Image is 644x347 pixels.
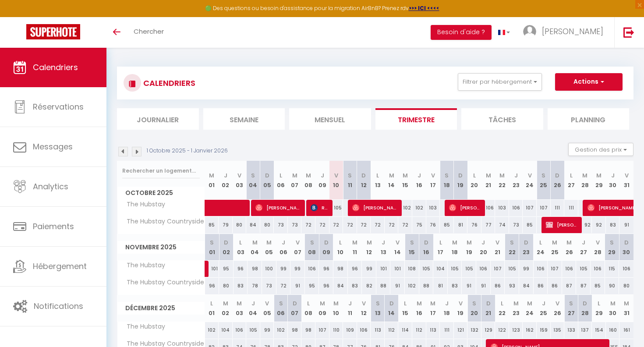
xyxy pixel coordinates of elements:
div: 72 [343,217,357,233]
abbr: V [495,238,499,247]
div: 99 [519,261,534,277]
th: 22 [495,295,509,322]
abbr: D [324,238,329,247]
th: 02 [219,295,233,322]
span: Hébergement [33,261,87,272]
div: 107 [523,200,537,216]
div: 85 [440,217,454,233]
abbr: L [239,238,242,247]
th: 16 [412,295,426,322]
th: 05 [260,161,274,200]
th: 26 [551,161,565,200]
li: Mensuel [289,108,371,130]
abbr: D [293,299,297,308]
div: 88 [376,278,391,294]
div: 73 [262,278,276,294]
th: 12 [357,161,371,200]
abbr: S [541,171,545,180]
th: 31 [619,161,633,200]
p: 1 Octobre 2025 - 1 Janvier 2026 [147,147,228,155]
abbr: S [310,238,314,247]
div: 108 [405,261,419,277]
abbr: S [348,171,352,180]
th: 05 [260,295,274,322]
th: 04 [246,161,260,200]
abbr: V [396,238,400,247]
div: 90 [605,278,619,294]
div: 88 [419,278,434,294]
th: 14 [385,295,399,322]
div: 105 [505,261,519,277]
div: 103 [426,200,440,216]
div: 106 [562,261,577,277]
abbr: L [339,238,342,247]
abbr: S [510,238,514,247]
button: Besoin d'aide ? [431,25,492,40]
abbr: V [296,238,300,247]
th: 27 [564,295,578,322]
div: 102 [398,200,412,216]
input: Rechercher un logement... [122,163,200,179]
div: 96 [234,261,248,277]
abbr: J [382,238,385,247]
th: 23 [509,295,523,322]
span: Calendriers [33,62,78,73]
th: 19 [454,161,468,200]
div: 106 [619,261,633,277]
div: 106 [305,261,319,277]
div: 105 [419,261,434,277]
th: 01 [205,234,219,261]
div: 96 [205,278,219,294]
abbr: L [280,171,282,180]
span: The Hubstay Countryside [119,217,206,227]
th: 28 [591,234,605,261]
abbr: M [566,238,572,247]
div: 73 [288,217,302,233]
th: 19 [454,295,468,322]
th: 09 [315,161,329,200]
span: Analytics [33,181,68,192]
button: Gestion des prix [568,143,633,156]
th: 16 [412,161,426,200]
div: 99 [276,261,291,277]
abbr: J [481,238,485,247]
abbr: V [625,171,629,180]
div: 77 [481,217,495,233]
img: Super Booking [26,24,80,39]
div: 85 [205,217,219,233]
abbr: J [582,238,585,247]
div: 92 [592,217,606,233]
div: 75 [412,217,426,233]
th: 02 [219,234,234,261]
th: 13 [371,161,385,200]
abbr: M [252,238,258,247]
th: 29 [592,161,606,200]
div: 104 [433,261,448,277]
th: 09 [319,234,333,261]
div: 85 [523,217,537,233]
abbr: M [403,171,408,180]
div: 72 [371,217,385,233]
div: 76 [426,217,440,233]
span: Paiements [33,221,74,232]
abbr: S [251,171,255,180]
abbr: J [321,171,324,180]
abbr: L [210,299,213,308]
li: Planning [548,108,630,130]
abbr: M [292,171,297,180]
th: 06 [274,161,288,200]
th: 25 [537,161,551,200]
th: 21 [481,161,495,200]
div: 100 [262,261,276,277]
abbr: M [467,238,472,247]
div: 105 [329,200,343,216]
abbr: M [306,171,311,180]
abbr: L [439,238,442,247]
div: 82 [362,278,376,294]
th: 19 [462,234,476,261]
th: 13 [371,295,385,322]
div: 111 [564,200,578,216]
th: 28 [578,161,592,200]
abbr: M [582,171,587,180]
div: 80 [619,278,633,294]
